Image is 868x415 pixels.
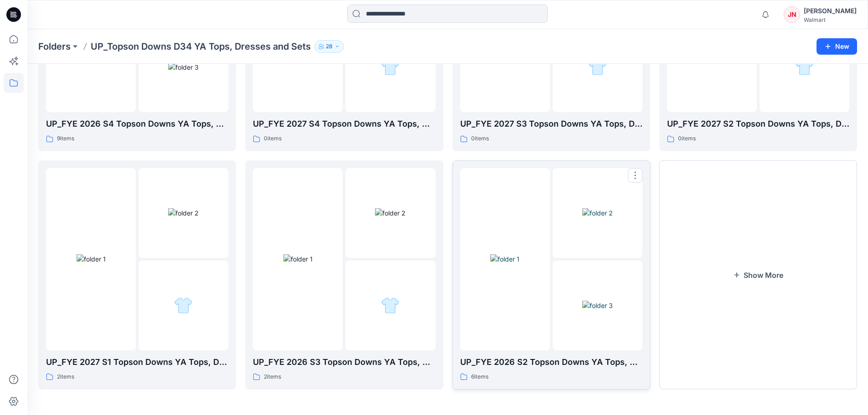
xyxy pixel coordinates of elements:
p: 9 items [57,134,74,143]
p: 0 items [471,134,489,143]
p: UP_FYE 2027 S4 Topson Downs YA Tops, Dresses and Sets [253,118,435,130]
img: folder 3 [588,58,607,77]
button: 28 [314,40,344,53]
div: [PERSON_NAME] [804,5,857,16]
div: JN [784,6,800,23]
p: UP_FYE 2027 S3 Topson Downs YA Tops, Dresses and Sets [460,118,642,130]
p: 28 [326,41,333,51]
img: folder 3 [381,296,400,315]
button: New [817,38,857,55]
button: Show More [659,160,857,389]
p: UP_Topson Downs D34 YA Tops, Dresses and Sets [91,40,311,53]
img: folder 3 [381,58,400,77]
p: UP_FYE 2026 S4 Topson Downs YA Tops, Dresses and Sets [46,118,228,130]
img: folder 3 [795,58,814,77]
a: folder 1folder 2folder 3UP_FYE 2026 S2 Topson Downs YA Tops, Dresses and Sets6items [452,160,650,389]
a: folder 1folder 2folder 3UP_FYE 2027 S1 Topson Downs YA Tops, Dresses and Sets2items [38,160,236,389]
p: UP_FYE 2027 S1 Topson Downs YA Tops, Dresses and Sets [46,356,228,369]
img: folder 1 [490,254,519,264]
p: 2 items [264,372,281,382]
p: 0 items [678,134,696,143]
a: Folders [38,40,71,53]
p: UP_FYE 2026 S3 Topson Downs YA Tops, Dresses and Sets [253,356,435,369]
div: Walmart [804,16,857,23]
img: folder 1 [77,254,106,264]
img: folder 3 [168,62,199,72]
img: folder 1 [283,254,313,264]
p: 6 items [471,372,488,382]
img: folder 2 [582,208,613,218]
img: folder 2 [375,208,406,218]
img: folder 3 [582,301,613,310]
img: folder 2 [168,208,199,218]
a: folder 1folder 2folder 3UP_FYE 2026 S3 Topson Downs YA Tops, Dresses and Sets2items [245,160,443,389]
p: 0 items [264,134,282,143]
p: UP_FYE 2026 S2 Topson Downs YA Tops, Dresses and Sets [460,356,642,369]
p: 2 items [57,372,74,382]
img: folder 3 [174,296,193,315]
p: UP_FYE 2027 S2 Topson Downs YA Tops, Dresses and Sets [667,118,849,130]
